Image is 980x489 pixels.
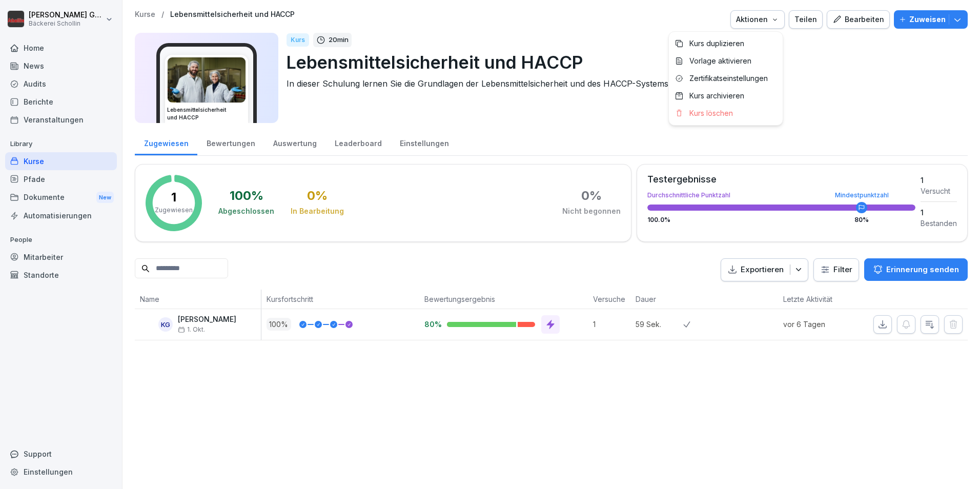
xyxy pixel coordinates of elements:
[736,14,779,25] div: Aktionen
[886,264,959,275] p: Erinnerung senden
[689,39,744,48] p: Kurs duplizieren
[832,14,884,25] div: Bearbeiten
[689,56,751,66] p: Vorlage aktivieren
[794,14,817,25] div: Teilen
[689,74,768,83] p: Zertifikatseinstellungen
[741,264,784,276] p: Exportieren
[689,91,744,100] p: Kurs archivieren
[689,109,733,118] p: Kurs löschen
[909,14,946,25] p: Zuweisen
